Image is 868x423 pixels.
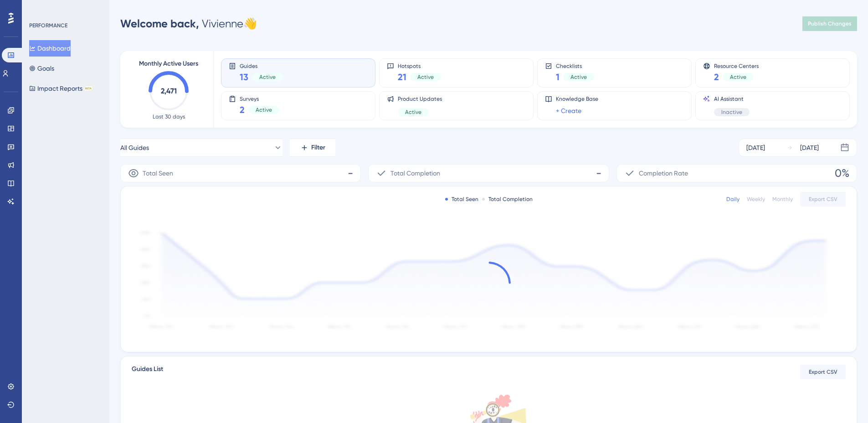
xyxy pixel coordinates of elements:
[132,364,163,380] span: Guides List
[808,20,852,27] span: Publish Changes
[639,168,688,179] span: Completion Rate
[596,166,601,181] span: -
[84,86,92,91] div: BETA
[772,196,793,203] div: Monthly
[482,196,533,203] div: Total Completion
[746,142,765,153] div: [DATE]
[259,73,276,81] span: Active
[120,17,199,30] span: Welcome back,
[835,166,849,181] span: 0%
[143,168,173,179] span: Total Seen
[240,103,245,116] span: 2
[800,142,819,153] div: [DATE]
[714,71,719,83] span: 2
[120,142,149,153] span: All Guides
[570,73,587,81] span: Active
[256,106,272,113] span: Active
[809,196,837,203] span: Export CSV
[120,139,282,157] button: All Guides
[714,95,750,103] span: AI Assistant
[348,166,353,181] span: -
[747,196,765,203] div: Weekly
[290,139,335,157] button: Filter
[29,40,71,57] button: Dashboard
[445,196,478,203] div: Total Seen
[29,22,67,29] div: PERFORMANCE
[726,196,740,203] div: Daily
[398,62,441,69] span: Hotspots
[161,87,177,95] text: 2,471
[240,95,279,102] span: Surveys
[417,73,434,81] span: Active
[311,142,325,153] span: Filter
[721,108,742,116] span: Inactive
[730,73,746,81] span: Active
[240,71,248,83] span: 13
[153,113,185,120] span: Last 30 days
[556,105,581,116] a: + Create
[800,365,846,379] button: Export CSV
[714,62,759,69] span: Resource Centers
[556,62,594,69] span: Checklists
[809,368,837,376] span: Export CSV
[139,58,198,69] span: Monthly Active Users
[802,16,857,31] button: Publish Changes
[240,62,283,69] span: Guides
[120,16,257,31] div: Vivienne 👋
[29,80,92,97] button: Impact ReportsBETA
[405,108,421,116] span: Active
[800,192,846,206] button: Export CSV
[398,71,406,83] span: 21
[556,71,560,83] span: 1
[29,60,54,77] button: Goals
[390,168,440,179] span: Total Completion
[556,95,598,103] span: Knowledge Base
[398,95,442,103] span: Product Updates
